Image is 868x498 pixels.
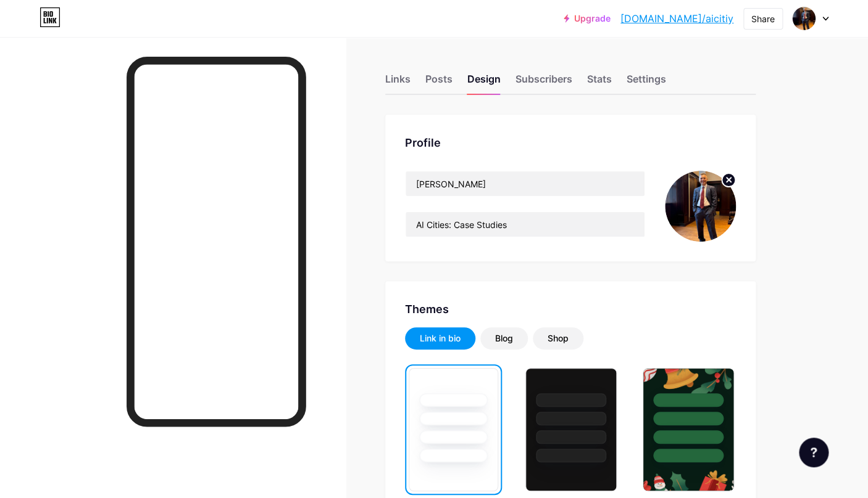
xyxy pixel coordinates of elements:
[627,71,666,94] div: Settings
[406,171,645,196] input: Name
[425,71,453,94] div: Posts
[751,12,775,25] div: Share
[620,11,733,26] a: [DOMAIN_NAME]/aicitiy
[405,134,736,151] div: Profile
[665,171,736,242] img: aicitiy
[405,301,736,317] div: Themes
[467,71,501,94] div: Design
[792,7,816,30] img: aicitiy
[495,332,513,345] div: Blog
[564,14,611,23] a: Upgrade
[385,71,411,94] div: Links
[420,332,461,345] div: Link in bio
[548,332,569,345] div: Shop
[515,71,572,94] div: Subscribers
[406,212,645,237] input: Bio
[587,71,612,94] div: Stats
